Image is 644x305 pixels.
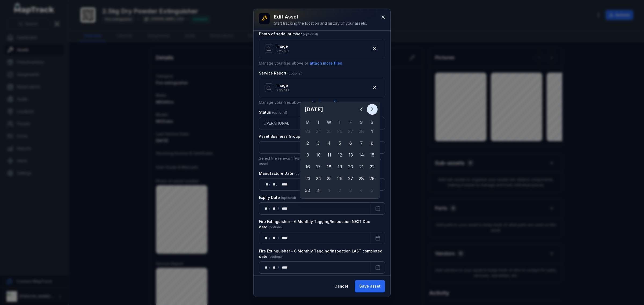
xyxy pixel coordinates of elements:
div: Wednesday 1 April 2026 [324,185,335,196]
div: 23 [302,173,313,184]
div: 16 [302,161,313,172]
div: 18 [324,161,335,172]
div: 25 [324,173,335,184]
div: 28 [356,126,367,137]
div: 6 [345,138,356,148]
button: Next [367,104,378,115]
div: Thursday 5 March 2026 [335,138,345,148]
div: 26 [335,173,345,184]
div: Wednesday 25 March 2026 [324,173,335,184]
div: Sunday 1 March 2026 [367,126,378,137]
div: Saturday 28 March 2026 [356,173,367,184]
div: month, [271,206,278,211]
div: 1 [324,185,335,196]
h3: Edit asset [274,13,367,21]
div: 2 [302,138,313,148]
table: March 2026 [302,119,378,196]
div: 24 [313,173,324,184]
div: Sunday 15 March 2026 [367,150,378,160]
div: 4 [324,138,335,148]
div: / [269,206,271,211]
div: / [278,235,280,241]
div: 12 [335,150,345,160]
div: Thursday 2 April 2026 [335,185,345,196]
div: 19 [335,161,345,172]
div: 3 [313,138,324,148]
div: / [269,235,271,241]
div: 20 [345,161,356,172]
div: 29 [367,173,378,184]
div: Calendar [302,104,378,196]
div: 31 [313,185,324,196]
p: 2.25 MB [276,49,289,53]
button: Save asset [355,280,385,292]
button: Cancel [330,280,353,292]
div: day, [264,182,269,187]
div: Friday 27 February 2026 [345,126,356,137]
div: March 2026 [302,104,378,196]
div: Saturday 7 March 2026 [356,138,367,148]
div: Start tracking the location and history of your assets. [274,21,367,26]
label: Expiry Date [259,195,296,200]
div: 27 [345,126,356,137]
div: 13 [345,150,356,160]
div: Thursday 26 February 2026 [335,126,345,137]
div: 4 [356,185,367,196]
div: month, [271,235,278,241]
div: 22 [367,161,378,172]
div: 5 [335,138,345,148]
div: Wednesday 11 March 2026 [324,150,335,160]
div: 1 [367,126,378,137]
div: 15 [367,150,378,160]
div: Saturday 14 March 2026 [356,150,367,160]
div: Saturday 28 February 2026 [356,126,367,137]
div: Thursday 19 March 2026 [335,161,345,172]
div: 28 [356,173,367,184]
div: 9 [302,150,313,160]
div: 10 [313,150,324,160]
div: year, [278,182,288,187]
div: Sunday 8 March 2026 [367,138,378,148]
div: Wednesday 25 February 2026 [324,126,335,137]
div: year, [280,206,290,211]
div: Thursday 26 March 2026 [335,173,345,184]
label: Fire Extinguisher - 6 Monthly Tagging/Inspection LAST completed date [259,248,385,259]
div: month, [271,182,276,187]
div: Friday 20 March 2026 [345,161,356,172]
div: 24 [313,126,324,137]
div: / [278,265,280,270]
div: 5 [367,185,378,196]
div: month, [271,265,278,270]
div: 7 [356,138,367,148]
button: Calendar [371,202,385,215]
div: Sunday 22 March 2026 [367,161,378,172]
label: Photo of serial number [259,31,318,37]
button: attach more files [309,60,342,66]
label: Fire Extinguisher - 6 Monthly Tagging/Inspection NEXT Due date [259,219,385,230]
div: 26 [335,126,345,137]
div: 21 [356,161,367,172]
div: / [269,182,271,187]
div: Tuesday 3 March 2026 [313,138,324,148]
button: Calendar [371,232,385,244]
div: Monday 2 March 2026 [302,138,313,148]
div: / [278,206,280,211]
div: Monday 23 February 2026 [302,126,313,137]
p: Manage your files above or [259,99,385,105]
div: Tuesday 31 March 2026 [313,185,324,196]
th: S [356,119,367,125]
p: Manage your files above or [259,60,385,66]
div: Wednesday 18 March 2026 [324,161,335,172]
th: T [335,119,345,125]
div: Friday 3 April 2026 [345,185,356,196]
div: year, [280,235,290,241]
th: M [302,119,313,125]
div: Monday 16 March 2026 [302,161,313,172]
div: 27 [345,173,356,184]
button: Previous [356,104,367,115]
label: Status [259,110,287,115]
div: year, [280,265,290,270]
div: Monday 9 March 2026 [302,150,313,160]
th: W [324,119,335,125]
div: 14 [356,150,367,160]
